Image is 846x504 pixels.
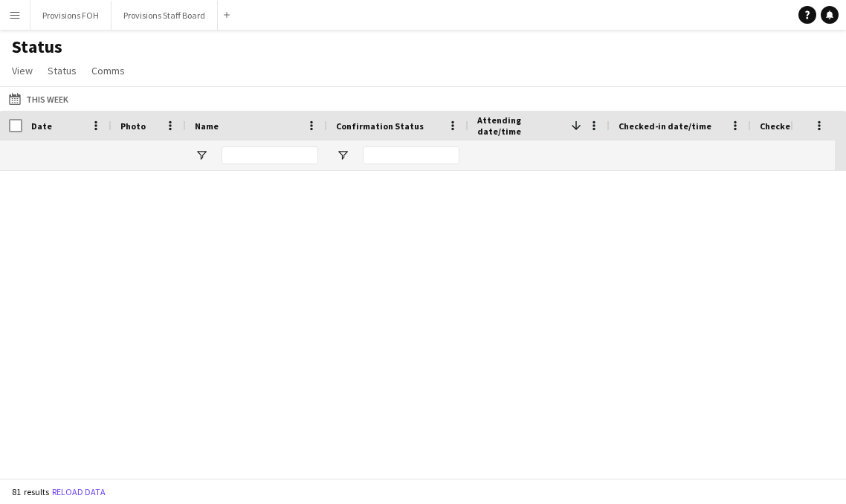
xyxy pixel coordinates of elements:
[195,149,208,162] button: Open Filter Menu
[48,64,77,77] span: Status
[85,61,131,80] a: Comms
[336,149,349,162] button: Open Filter Menu
[222,146,318,164] input: Name Filter Input
[6,61,39,80] a: View
[49,484,109,500] button: Reload data
[112,1,218,30] button: Provisions Staff Board
[120,120,146,132] span: Photo
[477,114,565,137] span: Attending date/time
[6,90,71,108] button: This Week
[42,61,83,80] a: Status
[91,64,125,77] span: Comms
[336,120,424,132] span: Confirmation Status
[12,64,33,77] span: View
[363,146,459,164] input: Confirmation Status Filter Input
[31,120,52,132] span: Date
[619,120,711,132] span: Checked-in date/time
[30,1,112,30] button: Provisions FOH
[195,120,219,132] span: Name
